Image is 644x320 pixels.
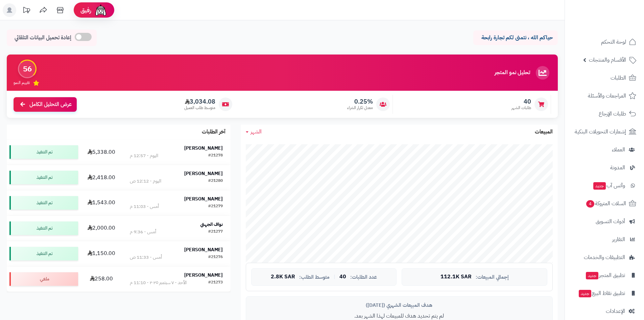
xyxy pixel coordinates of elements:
[569,285,640,301] a: تطبيق نقاط البيعجديد
[29,101,72,108] span: عرض التحليل الكامل
[476,274,509,280] span: إجمالي المبيعات:
[208,178,223,185] div: #21280
[81,165,122,190] td: 2,418.00
[184,98,215,105] span: 3,034.08
[569,267,640,283] a: تطبيق المتجرجديد
[569,159,640,176] a: المدونة
[9,145,78,159] div: تم التنفيذ
[251,312,547,320] p: لم يتم تحديد هدف للمبيعات لهذا الشهر بعد.
[208,203,223,210] div: #21279
[251,302,547,309] div: هدف المبيعات الشهري ([DATE])
[94,3,108,17] img: ai-face.png
[14,80,30,86] span: تقييم النمو
[578,289,625,298] span: تطبيق نقاط البيع
[130,254,162,261] div: أمس - 11:33 ص
[80,6,91,14] span: رفيق
[271,274,295,280] span: 2.8K SAR
[610,163,625,172] span: المدونة
[593,182,606,190] span: جديد
[130,203,159,210] div: أمس - 11:03 م
[575,127,626,136] span: إشعارات التحويلات البنكية
[569,231,640,248] a: التقارير
[478,34,553,42] p: حياكم الله ، نتمنى لكم تجارة رابحة
[18,3,35,19] a: تحديثات المنصة
[208,152,223,159] div: #21278
[569,88,640,104] a: المراجعات والأسئلة
[569,213,640,230] a: أدوات التسويق
[586,199,626,208] span: السلات المتروكة
[589,55,626,65] span: الأقسام والمنتجات
[347,105,373,111] span: معدل تكرار الشراء
[579,290,591,297] span: جديد
[208,229,223,235] div: #21277
[9,247,78,260] div: تم التنفيذ
[251,128,262,136] span: الشهر
[612,235,625,244] span: التقارير
[184,105,215,111] span: متوسط طلب العميل
[569,106,640,122] a: طلبات الإرجاع
[81,190,122,215] td: 1,543.00
[569,303,640,319] a: الإعدادات
[15,34,71,42] span: إعادة تحميل البيانات التلقائي
[584,253,625,262] span: التطبيقات والخدمات
[601,37,626,47] span: لوحة التحكم
[9,272,78,286] div: ملغي
[130,152,158,159] div: اليوم - 12:57 م
[208,279,223,286] div: #21273
[184,195,223,202] strong: [PERSON_NAME]
[569,177,640,194] a: وآتس آبجديد
[599,109,626,119] span: طلبات الإرجاع
[339,274,346,280] span: 40
[350,274,377,280] span: عدد الطلبات:
[299,274,330,280] span: متوسط الطلب:
[81,216,122,241] td: 2,000.00
[569,195,640,212] a: السلات المتروكة4
[588,91,626,101] span: المراجعات والأسئلة
[606,306,625,316] span: الإعدادات
[81,241,122,266] td: 1,150.00
[440,274,472,280] span: 112.1K SAR
[612,145,625,154] span: العملاء
[535,129,553,135] h3: المبيعات
[184,170,223,177] strong: [PERSON_NAME]
[81,140,122,165] td: 5,338.00
[596,217,625,226] span: أدوات التسويق
[569,142,640,158] a: العملاء
[202,129,225,135] h3: آخر الطلبات
[569,70,640,86] a: الطلبات
[569,34,640,50] a: لوحة التحكم
[586,272,598,279] span: جديد
[511,98,531,105] span: 40
[511,105,531,111] span: طلبات الشهر
[130,279,187,286] div: الأحد - ٧ سبتمبر ٢٠٢٥ - 11:10 م
[334,274,335,279] span: |
[130,229,156,235] div: أمس - 9:36 م
[14,97,77,112] a: عرض التحليل الكامل
[9,171,78,184] div: تم التنفيذ
[130,178,161,185] div: اليوم - 12:12 ص
[569,249,640,265] a: التطبيقات والخدمات
[246,128,262,136] a: الشهر
[611,73,626,83] span: الطلبات
[586,200,594,208] span: 4
[208,254,223,261] div: #21276
[200,221,223,228] strong: نواف الجهني
[495,70,530,76] h3: تحليل نمو المتجر
[81,266,122,292] td: 258.00
[569,124,640,140] a: إشعارات التحويلات البنكية
[585,271,625,280] span: تطبيق المتجر
[184,145,223,152] strong: [PERSON_NAME]
[184,272,223,279] strong: [PERSON_NAME]
[9,196,78,210] div: تم التنفيذ
[347,98,373,105] span: 0.25%
[184,246,223,253] strong: [PERSON_NAME]
[9,221,78,235] div: تم التنفيذ
[593,181,625,190] span: وآتس آب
